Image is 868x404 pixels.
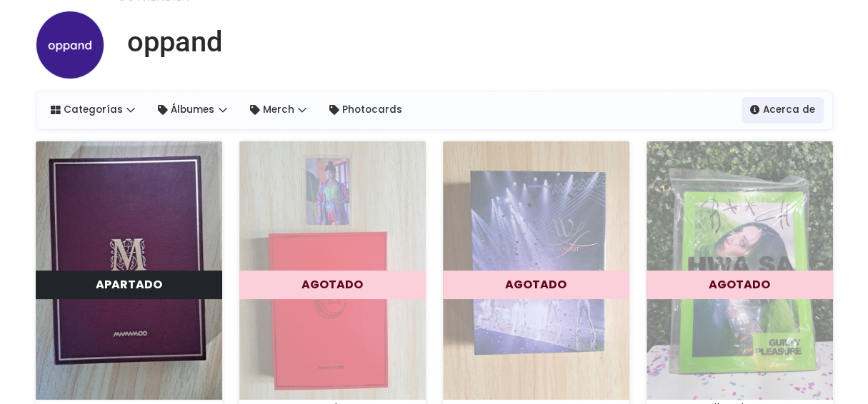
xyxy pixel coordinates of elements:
h1: oppand [127,25,223,59]
div: AGOTADO [239,271,426,299]
a: oppand [116,25,223,59]
div: AGOTADO [647,271,833,299]
a: Acerca de [742,97,824,123]
a: Álbumes [149,97,236,123]
img: small_1717021249915.jpeg [239,141,426,400]
a: Merch [241,97,316,123]
a: Photocards [321,97,411,123]
div: Sólo tu puedes verlo en tu tienda [36,271,222,299]
a: Categorías [42,97,144,123]
img: small_1714156543497.jpeg [443,141,629,400]
img: small_1756852932444.jpeg [36,141,222,400]
div: AGOTADO [443,271,629,299]
img: small_1694126952813.jpeg [647,141,833,400]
